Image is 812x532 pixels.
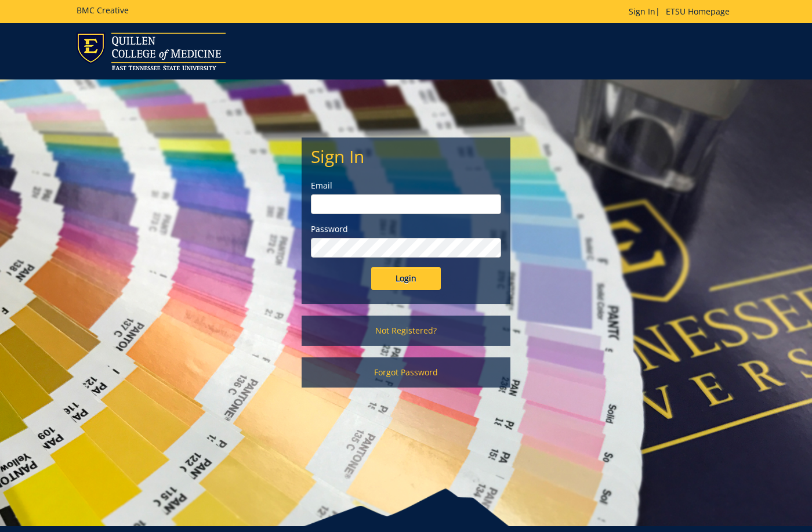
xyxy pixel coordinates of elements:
a: Sign In [629,6,655,17]
img: ETSU logo [77,32,226,70]
input: Login [371,267,441,290]
a: Forgot Password [302,357,510,388]
h5: BMC Creative [77,6,129,15]
label: Password [311,223,501,235]
h2: Sign In [311,147,501,166]
a: Not Registered? [302,316,510,346]
p: | [629,6,735,17]
a: ETSU Homepage [660,6,735,17]
label: Email [311,180,501,191]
